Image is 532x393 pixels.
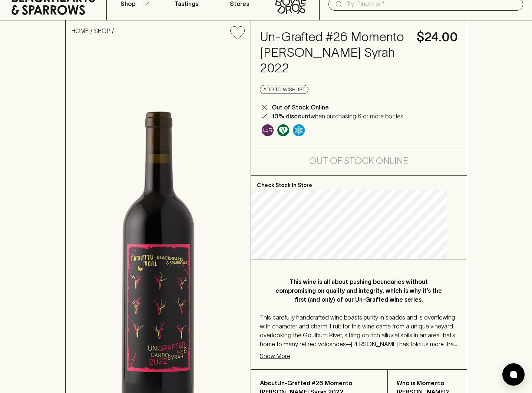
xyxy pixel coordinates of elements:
[510,371,517,378] img: bubble-icon
[293,124,305,136] img: Chilled Red
[227,23,248,42] button: Add to wishlist
[260,29,408,76] h4: Un-Grafted #26 Momento [PERSON_NAME] Syrah 2022
[94,27,110,34] a: SHOP
[272,113,311,119] b: 10% discount
[277,124,289,136] img: Vegan
[309,155,408,167] h5: Out of Stock Online
[272,112,403,121] p: when purchasing 6 or more bottles
[291,122,307,138] a: Wonderful as is, but a slight chill will enhance the aromatics and give it a beautiful crunch.
[260,313,458,348] p: This carefully handcrafted wine boasts purity in spades and is overflowing with character and cha...
[275,277,443,304] p: This wine is all about pushing boundaries without compromising on quality and integrity, which is...
[262,124,274,136] img: Lo-Fi
[260,85,308,94] button: Add to wishlist
[72,27,89,34] a: HOME
[272,103,329,112] p: Out of Stock Online
[251,176,467,190] p: Check Stock In Store
[275,122,291,138] a: Made without the use of any animal products.
[260,351,290,360] p: Show More
[417,29,458,45] h4: $24.00
[260,122,275,138] a: Some may call it natural, others minimum intervention, either way, it’s hands off & maybe even a ...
